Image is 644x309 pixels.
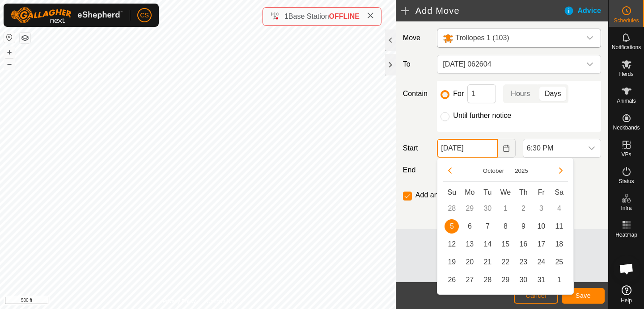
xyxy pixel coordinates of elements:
td: 7 [479,217,496,235]
span: Infra [621,205,631,211]
span: 22 [498,255,513,269]
span: Notifications [612,45,641,50]
span: We [500,188,511,196]
label: End [399,165,434,175]
span: 11 [552,219,566,234]
span: Su [448,188,457,196]
div: Advice [563,5,608,16]
img: Gallagher Logo [11,7,123,23]
span: 30 [516,273,530,287]
td: 10 [532,217,550,235]
span: 28 [480,273,495,287]
label: Until further notice [453,112,511,119]
span: Base Station [288,13,329,20]
button: – [4,58,15,69]
td: 5 [443,217,461,235]
td: 16 [514,235,532,253]
span: 26 [445,273,459,287]
label: Contain [399,88,434,99]
td: 20 [461,253,479,271]
span: CS [140,11,148,20]
label: Move [399,29,434,48]
span: 6:30 PM [523,139,583,157]
td: 6 [461,217,479,235]
span: 31 [534,273,548,287]
span: OFFLINE [329,13,360,20]
span: Sa [555,188,564,196]
a: Privacy Policy [162,297,196,305]
span: 2025-05-25 062604 [439,55,581,73]
h2: Add Move [401,5,563,16]
span: 12 [445,237,459,251]
span: 21 [480,255,495,269]
span: Help [621,298,632,303]
span: 29 [498,273,513,287]
span: 7 [480,219,495,234]
span: 27 [462,273,477,287]
label: To [399,55,434,74]
a: Help [609,282,644,307]
span: Neckbands [613,125,640,130]
span: 9 [516,219,530,234]
td: 3 [532,200,550,217]
span: Trollopes 1 (103) [455,34,509,42]
button: Choose Year [511,166,532,176]
span: 10 [534,219,548,234]
span: 15 [498,237,513,251]
label: Add another scheduled move [415,192,508,199]
span: 6 [462,219,477,234]
span: 20 [462,255,477,269]
span: Save [576,292,591,299]
span: Trollopes 1 [439,29,581,47]
td: 11 [550,217,568,235]
td: 30 [479,200,496,217]
a: Contact Us [207,297,233,305]
span: 5 [445,219,459,234]
span: 1 [284,13,288,20]
span: Status [619,179,634,184]
span: 23 [516,255,530,269]
label: Start [399,143,434,154]
span: Hours [511,88,530,99]
div: Open chat [613,255,640,282]
td: 17 [532,235,550,253]
div: dropdown trigger [581,29,599,47]
span: Th [519,188,528,196]
td: 29 [496,271,514,289]
span: Heatmap [615,232,637,238]
span: 16 [516,237,530,251]
td: 27 [461,271,479,289]
div: dropdown trigger [581,55,599,73]
button: Previous Month [443,163,457,178]
td: 13 [461,235,479,253]
td: 15 [496,235,514,253]
span: Cancel [525,292,547,299]
button: Map Layers [20,33,30,43]
td: 29 [461,200,479,217]
span: VPs [621,152,631,157]
td: 28 [443,200,461,217]
td: 26 [443,271,461,289]
span: 14 [480,237,495,251]
div: dropdown trigger [583,139,601,157]
button: Next Month [554,163,568,178]
td: 14 [479,235,496,253]
span: 24 [534,255,548,269]
span: Days [545,88,561,99]
td: 1 [550,271,568,289]
td: 21 [479,253,496,271]
button: Reset Map [4,32,15,43]
span: 17 [534,237,548,251]
span: 18 [552,237,566,251]
td: 28 [479,271,496,289]
td: 12 [443,235,461,253]
button: + [4,47,15,58]
td: 30 [514,271,532,289]
span: Herds [619,71,633,77]
td: 25 [550,253,568,271]
td: 19 [443,253,461,271]
td: 23 [514,253,532,271]
span: Mo [465,188,475,196]
td: 18 [550,235,568,253]
div: Choose Date [437,158,574,295]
